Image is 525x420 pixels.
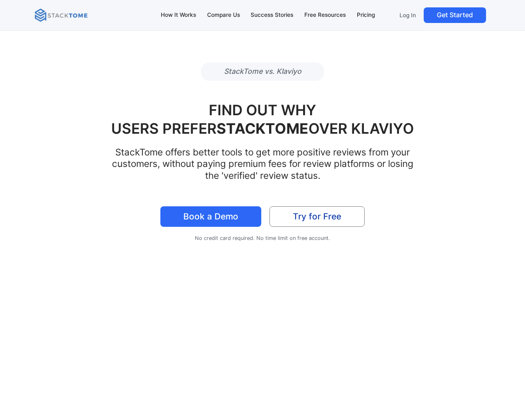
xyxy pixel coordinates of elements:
a: Log In [395,7,420,23]
a: Compare Us [203,7,244,24]
a: Pricing [353,7,379,24]
strong: STACKTOME [217,120,308,137]
a: Try for Free [269,206,365,227]
div: Compare Us [207,11,240,20]
h1: FIND OUT WHY USERS PREFER OVER KLAVIYO [109,101,416,138]
div: Success Stories [251,11,293,20]
div: No credit card required. No time limit on free account. [35,235,490,242]
a: Success Stories [247,7,297,24]
div: Pricing [357,11,375,20]
div: How It Works [161,11,196,20]
a: Book a Demo [160,206,261,227]
p: Log In [399,11,416,19]
p: StackTome vs. Klaviyo [201,62,324,81]
a: Free Resources [301,7,350,24]
a: Get Started [424,7,486,23]
a: How It Works [157,7,200,24]
h1: StackTome offers better tools to get more positive reviews from your customers, without paying pr... [109,146,416,182]
div: Free Resources [304,11,346,20]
